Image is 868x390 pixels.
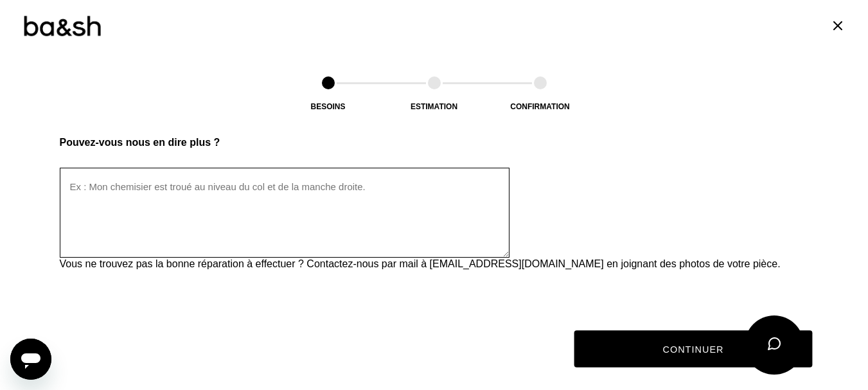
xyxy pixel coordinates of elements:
img: Logo ba&sh by Tilli [22,14,102,38]
p: Vous ne trouvez pas la bonne réparation à effectuer ? Contactez-nous par mail à [EMAIL_ADDRESS][D... [60,258,781,270]
div: Besoins [264,102,393,111]
div: Estimation [370,102,499,111]
button: Continuer [574,330,812,368]
p: Pouvez-vous nous en dire plus ? [60,136,220,148]
iframe: Bouton de lancement de la fenêtre de messagerie [10,339,51,380]
div: Confirmation [476,102,605,111]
